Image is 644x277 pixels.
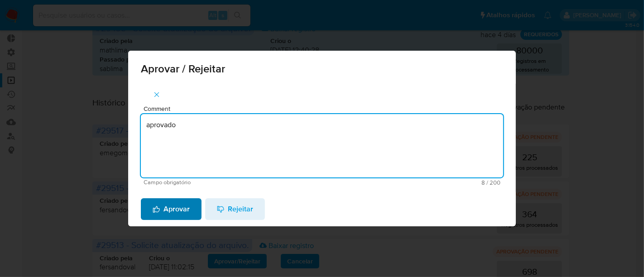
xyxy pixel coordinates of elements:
[141,198,202,220] button: Aprovar
[205,198,265,220] button: Rejeitar
[144,105,506,112] span: Comment
[144,179,322,186] span: Campo obrigatório
[322,180,500,186] span: Máximo 200 caracteres
[141,114,503,177] textarea: aprovado
[217,199,253,219] span: Rejeitar
[141,63,503,74] span: Aprovar / Rejeitar
[153,199,190,219] span: Aprovar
